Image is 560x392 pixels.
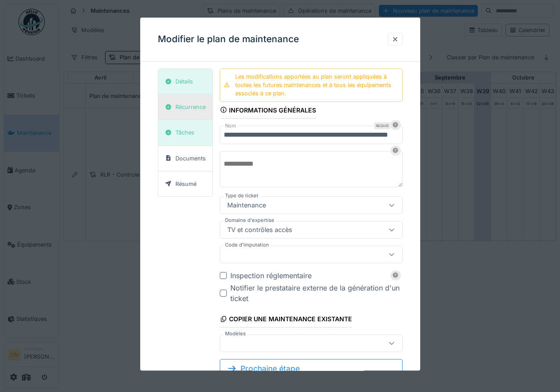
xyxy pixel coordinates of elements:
[224,200,269,210] div: Maintenance
[224,225,296,235] div: TV et contrôles accès
[220,312,353,327] div: Copier une maintenance existante
[223,330,247,338] label: Modèles
[220,359,403,378] div: Prochaine étape
[230,270,403,281] div: Inspection réglementaire
[374,122,390,129] div: Requis
[223,217,276,224] label: Domaine d'expertise
[158,34,299,45] h3: Modifier le plan de maintenance
[175,129,194,137] div: Tâches
[175,77,193,86] div: Détails
[223,241,271,249] label: Code d'imputation
[175,154,206,163] div: Documents
[235,73,399,98] div: Les modifications apportées au plan seront appliquées à toutes les futures maintenances et à tous...
[220,104,316,119] div: Informations générales
[230,283,403,304] div: Notifier le prestataire externe de la génération d'un ticket
[175,103,206,111] div: Récurrence
[175,180,196,188] div: Résumé
[223,192,260,200] label: Type de ticket
[223,122,238,130] label: Nom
